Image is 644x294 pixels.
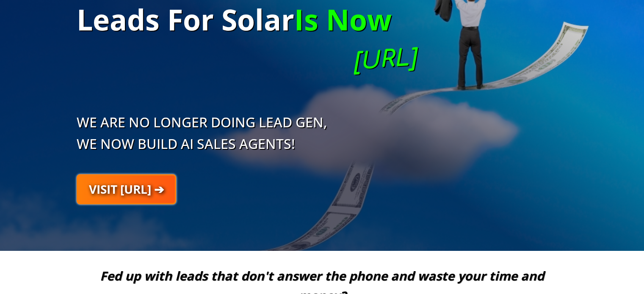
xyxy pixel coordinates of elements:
a: VISIT [URL] ➔ [77,174,176,204]
h2: WE ARE NO LONGER DOING LEAD GEN, WE NOW BUILD AI SALES AGENTS! [77,94,426,154]
div: [URL] [75,41,421,103]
